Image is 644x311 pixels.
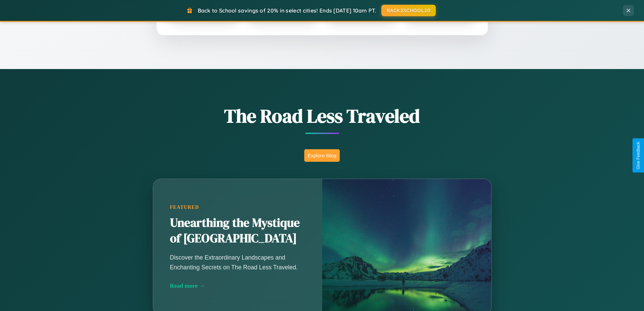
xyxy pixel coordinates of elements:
[170,253,305,272] p: Discover the Extraordinary Landscapes and Enchanting Secrets on The Road Less Traveled.
[170,215,305,246] h2: Unearthing the Mystique of [GEOGRAPHIC_DATA]
[304,149,340,162] button: Explore Blog
[170,204,305,210] div: Featured
[381,5,436,16] button: BACK2SCHOOL20
[636,142,641,169] div: Give Feedback
[119,103,525,129] h1: The Road Less Traveled
[170,282,305,289] div: Read more →
[198,7,376,14] span: Back to School savings of 20% in select cities! Ends [DATE] 10am PT.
